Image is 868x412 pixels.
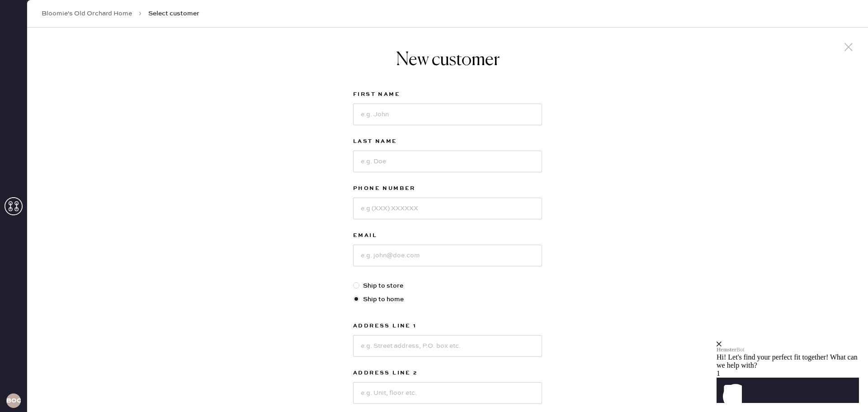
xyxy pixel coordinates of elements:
[353,281,542,291] label: Ship to store
[353,230,542,241] label: Email
[353,151,542,172] input: e.g. Doe
[353,104,542,125] input: e.g. John
[353,136,542,147] label: Last Name
[353,382,542,404] input: e.g. Unit, floor etc.
[42,9,132,18] a: Bloomie's Old Orchard Home
[353,294,542,304] label: Ship to home
[353,49,542,71] h1: New customer
[353,198,542,219] input: e.g (XXX) XXXXXX
[353,183,542,194] label: Phone Number
[353,89,542,100] label: First Name
[717,286,866,410] iframe: Front Chat
[353,245,542,266] input: e.g. john@doe.com
[353,321,542,331] label: Address Line 1
[353,368,542,379] label: Address Line 2
[148,9,199,18] span: Select customer
[6,398,21,404] h3: BOOA
[353,335,542,357] input: e.g. Street address, P.O. box etc.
